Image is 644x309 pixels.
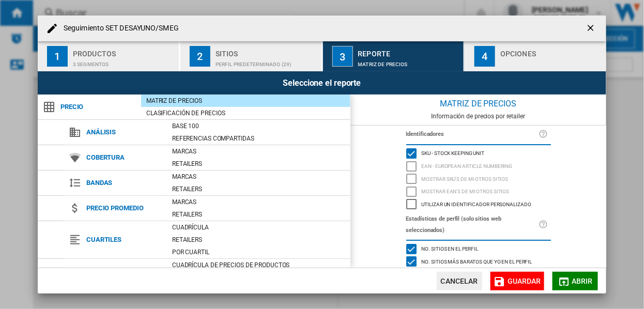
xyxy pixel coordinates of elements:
button: Guardar [490,272,544,290]
div: Cuadrícula [167,222,350,233]
button: 4 Opciones [465,41,606,71]
div: Retailers [167,209,350,220]
div: 2 [190,46,210,67]
div: 1 [47,46,68,67]
div: Perfil predeterminado (29) [216,56,317,67]
span: Abrir [572,277,593,285]
md-checkbox: Mostrar EAN's de mi otros sitios [406,186,551,198]
div: Referencias compartidas [167,133,350,144]
span: Bandas [81,176,167,190]
md-checkbox: EAN - European Article Numbering [406,160,551,173]
ng-md-icon: getI18NText('BUTTONS.CLOSE_DIALOG') [586,23,598,35]
md-checkbox: No. sitios en el perfil [406,243,551,256]
label: Identificadores [406,129,539,140]
span: Mostrar SKU'S de mi otros sitios [422,175,509,182]
div: Retailers [167,235,350,245]
div: Información de precios por retailer [350,113,606,120]
div: Por cuartil [167,247,350,257]
div: Cuadrícula de precios de productos [167,260,350,270]
button: getI18NText('BUTTONS.CLOSE_DIALOG') [581,18,602,39]
div: 3 segmentos [73,56,175,67]
div: Productos [73,45,175,56]
div: Marcas [167,146,350,157]
div: Base 100 [167,121,350,131]
span: No. sitios más baratos que yo en el perfil [422,257,532,265]
div: Matriz de precios [141,96,350,106]
div: Matriz de precios [358,56,460,67]
span: Análisis [81,125,167,140]
button: 2 Sitios Perfil predeterminado (29) [180,41,323,71]
button: Abrir [553,272,598,290]
div: Marcas [167,197,350,207]
span: Cuartiles [81,233,167,247]
div: Clasificación de precios [141,108,350,118]
button: 3 Reporte Matriz de precios [323,41,465,71]
h4: Seguimiento SET DESAYUNO/SMEG [58,23,179,34]
label: Estadísticas de perfil (solo sitios web seleccionados) [406,213,539,236]
button: Cancelar [437,272,482,290]
button: 1 Productos 3 segmentos [38,41,180,71]
span: Guardar [508,277,541,285]
span: No. sitios en el perfil [422,244,479,252]
md-checkbox: Mostrar SKU'S de mi otros sitios [406,173,551,186]
span: SKU - Stock Keeping Unit [422,149,485,156]
span: Utilizar un identificador personalizado [422,200,531,207]
span: Precio promedio [81,201,167,215]
div: Sitios [216,45,317,56]
div: Retailers [167,184,350,194]
div: Seleccione el reporte [38,71,606,95]
span: Precio [55,100,141,114]
span: Mostrar EAN's de mi otros sitios [422,187,510,194]
div: Reporte [358,45,460,56]
md-checkbox: SKU - Stock Keeping Unit [406,147,551,160]
div: 3 [332,46,353,67]
div: Matriz de precios [350,95,606,113]
div: 4 [474,46,495,67]
span: EAN - European Article Numbering [422,162,513,169]
md-checkbox: Utilizar un identificador personalizado [406,198,551,211]
md-checkbox: No. sitios más baratos que yo en el perfil [406,255,551,268]
div: Marcas [167,172,350,182]
span: Cobertura [81,150,167,165]
div: Retailers [167,159,350,169]
div: Opciones [500,45,602,56]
